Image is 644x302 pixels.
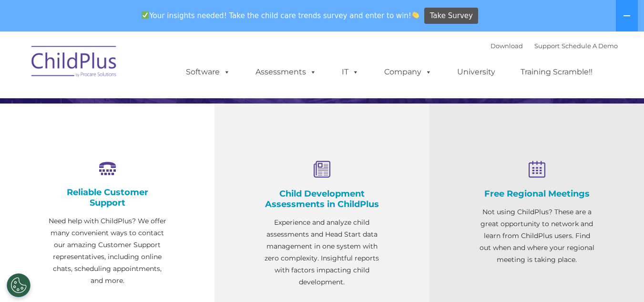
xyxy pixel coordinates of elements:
[176,62,240,82] a: Software
[7,273,31,297] button: Cookies Settings
[430,8,473,24] span: Take Survey
[262,217,381,288] p: Experience and analyze child assessments and Head Start data management in one system with zero c...
[133,63,162,70] span: Last name
[133,102,173,109] span: Phone number
[48,215,167,287] p: Need help with ChildPlus? We offer many convenient ways to contact our amazing Customer Support r...
[534,42,560,50] a: Support
[138,6,423,25] span: Your insights needed! Take the child care trends survey and enter to win!
[491,42,523,50] a: Download
[27,39,122,87] img: ChildPlus by Procare Solutions
[48,187,167,208] h4: Reliable Customer Support
[142,11,149,19] img: ✅
[412,11,419,19] img: 👏
[424,8,478,24] a: Take Survey
[448,62,505,82] a: University
[246,62,326,82] a: Assessments
[262,188,381,209] h4: Child Development Assessments in ChildPlus
[511,62,602,82] a: Training Scramble!!
[477,188,596,199] h4: Free Regional Meetings
[375,62,441,82] a: Company
[332,62,368,82] a: IT
[562,42,618,50] a: Schedule A Demo
[477,206,596,266] p: Not using ChildPlus? These are a great opportunity to network and learn from ChildPlus users. Fin...
[491,42,618,50] font: |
